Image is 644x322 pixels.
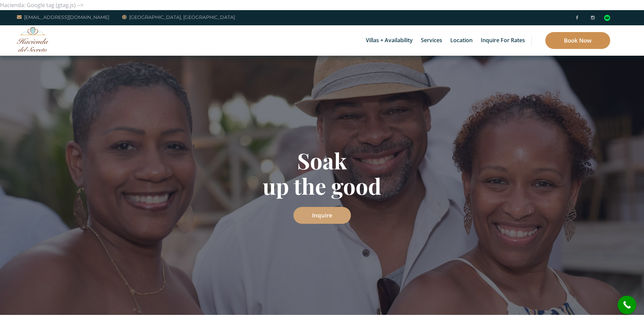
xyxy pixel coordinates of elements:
a: [GEOGRAPHIC_DATA], [GEOGRAPHIC_DATA] [122,13,235,21]
img: Tripadvisor_logomark.svg [604,15,610,21]
a: call [618,296,636,314]
a: Book Now [545,32,610,49]
a: Services [418,25,446,56]
i: call [619,297,635,313]
a: Inquire [293,207,351,224]
a: Location [447,25,476,56]
a: Inquire for Rates [477,25,528,56]
a: Villas + Availability [362,25,416,56]
h1: Soak up the good [124,148,520,198]
a: [EMAIL_ADDRESS][DOMAIN_NAME] [17,13,109,21]
div: Read traveler reviews on Tripadvisor [604,15,610,21]
img: Awesome Logo [17,27,49,52]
